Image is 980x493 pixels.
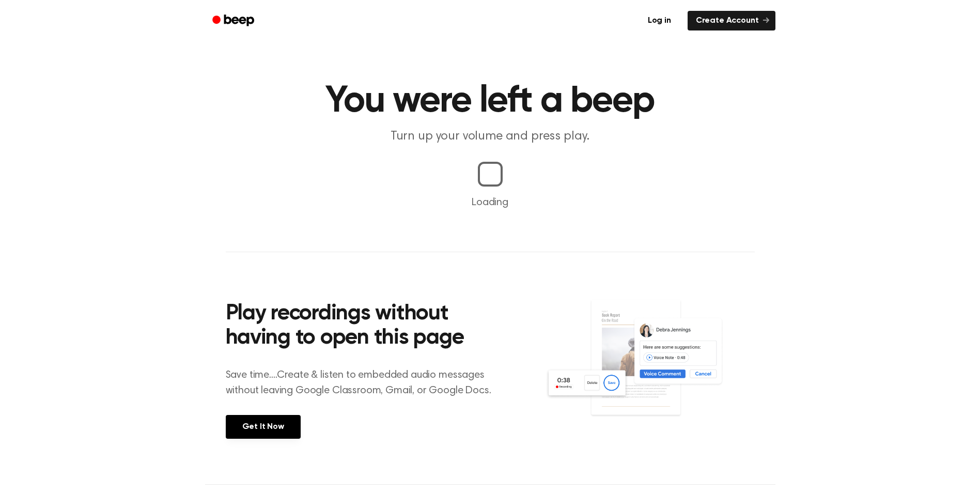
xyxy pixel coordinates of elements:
p: Turn up your volume and press play. [292,128,689,145]
a: Beep [205,11,263,31]
a: Log in [637,9,681,33]
p: Save time....Create & listen to embedded audio messages without leaving Google Classroom, Gmail, ... [226,367,504,398]
a: Create Account [688,11,775,30]
h1: You were left a beep [226,83,755,120]
p: Loading [12,195,968,210]
h2: Play recordings without having to open this page [226,302,504,351]
img: Voice Comments on Docs and Recording Widget [545,299,754,438]
a: Get It Now [226,415,301,439]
